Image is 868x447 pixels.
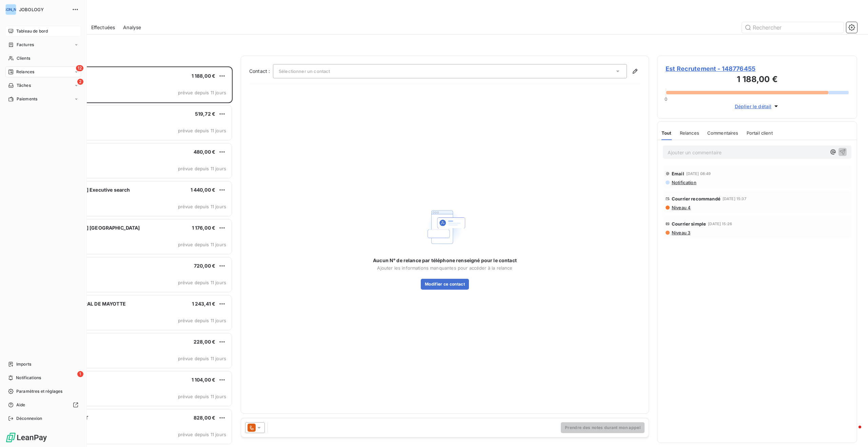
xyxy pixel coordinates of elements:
[5,4,16,15] div: [PERSON_NAME]
[123,24,141,31] span: Analyse
[708,222,732,226] span: [DATE] 15:26
[680,130,699,136] span: Relances
[178,128,226,133] span: prévue depuis 11 jours
[178,394,226,399] span: prévue depuis 11 jours
[76,65,83,71] span: 12
[561,422,645,433] button: Prendre des notes durant mon appel
[77,79,83,85] span: 2
[16,361,31,367] span: Imports
[192,73,216,79] span: 1 188,00 €
[77,371,83,377] span: 1
[195,111,215,117] span: 519,72 €
[249,68,273,75] label: Contact :
[733,102,782,110] button: Déplier le détail
[665,96,667,102] span: 0
[178,280,226,285] span: prévue depuis 11 jours
[666,64,849,73] span: Est Recrutement - 148776455
[5,432,47,443] img: Logo LeanPay
[373,257,517,264] span: Aucun N° de relance par téléphone renseigné pour le contact
[178,242,226,247] span: prévue depuis 11 jours
[48,187,130,193] span: [PERSON_NAME] Executive search
[723,197,746,201] span: [DATE] 15:37
[178,166,226,171] span: prévue depuis 11 jours
[16,375,41,381] span: Notifications
[178,432,226,437] span: prévue depuis 11 jours
[16,402,25,408] span: Aide
[178,356,226,361] span: prévue depuis 11 jours
[707,130,738,136] span: Commentaires
[194,263,215,269] span: 720,00 €
[17,96,37,102] span: Paiements
[178,318,226,323] span: prévue depuis 11 jours
[735,103,772,110] span: Déplier le détail
[192,225,216,231] span: 1 176,00 €
[421,279,469,290] button: Modifier ce contact
[16,415,42,422] span: Déconnexion
[17,82,31,89] span: Tâches
[178,90,226,95] span: prévue depuis 11 jours
[17,42,34,48] span: Factures
[16,28,48,34] span: Tableau de bord
[191,187,216,193] span: 1 440,00 €
[192,301,216,307] span: 1 243,41 €
[672,171,684,176] span: Email
[19,7,68,12] span: JOBOLOGY
[742,22,844,33] input: Rechercher
[16,388,62,394] span: Paramètres et réglages
[17,55,30,61] span: Clients
[662,130,672,136] span: Tout
[5,400,81,410] a: Aide
[686,172,711,176] span: [DATE] 08:49
[279,69,330,74] span: Sélectionner un contact
[671,180,696,185] span: Notification
[845,424,861,440] iframe: Intercom live chat
[666,73,849,87] h3: 1 188,00 €
[33,66,233,447] div: grid
[672,196,721,201] span: Courrier recommandé
[671,230,690,235] span: Niveau 3
[178,204,226,209] span: prévue depuis 11 jours
[672,221,706,227] span: Courrier simple
[671,205,691,210] span: Niveau 4
[48,225,140,231] span: [PERSON_NAME] [GEOGRAPHIC_DATA]
[192,377,216,383] span: 1 104,00 €
[16,69,34,75] span: Relances
[91,24,115,31] span: Effectuées
[194,339,215,345] span: 228,00 €
[194,149,215,155] span: 480,00 €
[377,265,512,271] span: Ajouter les informations manquantes pour accéder à la relance
[194,415,215,421] span: 828,00 €
[747,130,773,136] span: Portail client
[423,205,467,249] img: Empty state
